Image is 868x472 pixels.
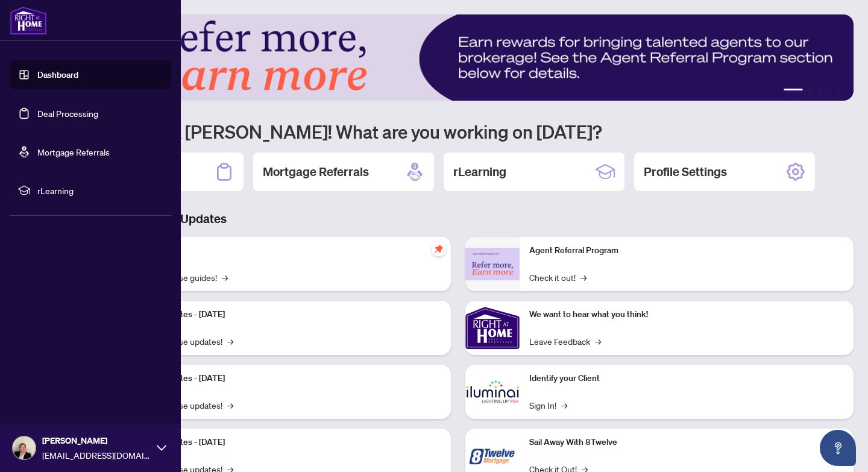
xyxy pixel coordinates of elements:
span: → [561,398,567,412]
a: Leave Feedback→ [529,335,601,348]
p: Agent Referral Program [529,244,844,257]
img: Identify your Client [465,365,520,419]
button: 2 [808,89,813,93]
button: 3 [817,89,822,93]
button: 5 [837,89,841,93]
h3: Brokerage & Industry Updates [63,210,854,227]
p: Identify your Client [529,372,844,385]
p: Sail Away With 8Twelve [529,436,844,449]
h2: rLearning [453,163,506,180]
a: Dashboard [37,69,78,80]
span: [EMAIL_ADDRESS][DOMAIN_NAME] [42,448,151,462]
a: Deal Processing [37,108,98,119]
button: Open asap [820,430,856,466]
button: 4 [827,89,832,93]
p: Platform Updates - [DATE] [127,436,441,449]
span: [PERSON_NAME] [42,434,151,447]
h2: Mortgage Referrals [263,163,369,180]
span: rLearning [37,184,163,197]
img: Agent Referral Program [465,248,520,281]
span: → [222,271,228,284]
button: 1 [784,89,803,93]
h1: Welcome back [PERSON_NAME]! What are you working on [DATE]? [63,120,854,143]
p: We want to hear what you think! [529,308,844,321]
span: → [595,335,601,348]
span: → [227,398,233,412]
img: logo [10,6,47,35]
span: pushpin [432,242,446,256]
a: Mortgage Referrals [37,146,110,157]
span: → [580,271,587,284]
a: Check it out!→ [529,271,587,284]
img: Slide 0 [63,14,854,101]
img: We want to hear what you think! [465,301,520,355]
p: Platform Updates - [DATE] [127,372,441,385]
p: Platform Updates - [DATE] [127,308,441,321]
h2: Profile Settings [644,163,727,180]
span: → [227,335,233,348]
a: Sign In!→ [529,398,567,412]
p: Self-Help [127,244,441,257]
img: Profile Icon [13,436,36,459]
